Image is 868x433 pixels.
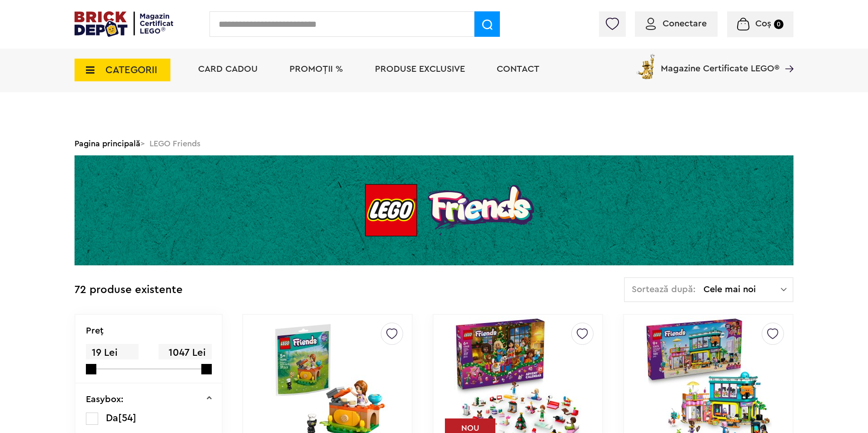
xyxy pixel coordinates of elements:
p: Preţ [86,326,104,335]
span: Conectare [663,19,707,28]
a: Magazine Certificate LEGO® [779,52,793,61]
span: 19 Lei [86,344,139,362]
span: [54] [118,413,136,423]
img: LEGO Friends [75,155,793,265]
span: Cele mai noi [703,285,781,294]
span: Sortează după: [632,285,696,294]
span: Coș [755,19,771,28]
span: 1047 Lei [159,344,211,362]
a: Contact [497,65,539,74]
a: Pagina principală [75,139,140,148]
div: > LEGO Friends [75,132,793,155]
p: Easybox: [86,395,124,404]
a: Produse exclusive [375,65,465,74]
div: 72 produse existente [75,277,183,303]
span: Magazine Certificate LEGO® [661,52,779,73]
small: 0 [774,20,783,29]
a: Card Cadou [198,65,258,74]
span: Da [106,413,118,423]
span: CATEGORII [105,65,157,75]
a: Conectare [646,19,707,28]
a: PROMOȚII % [289,65,343,74]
